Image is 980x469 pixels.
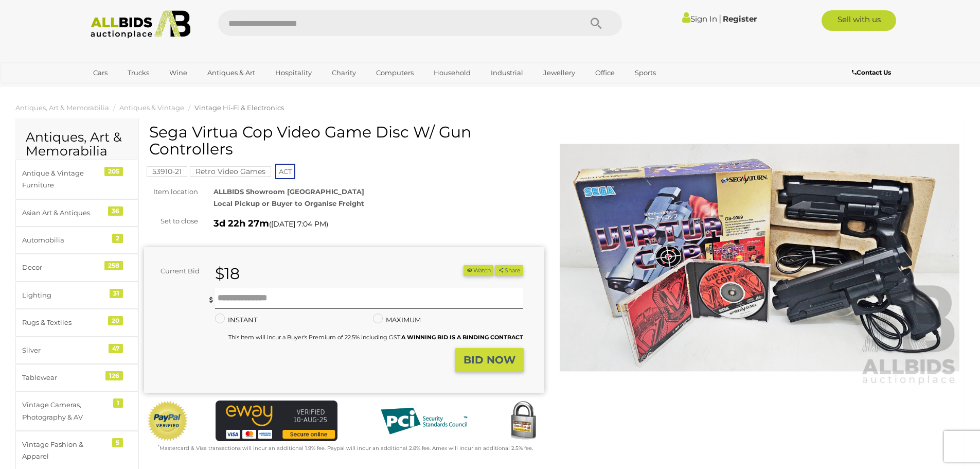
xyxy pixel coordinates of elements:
[108,316,123,325] div: 20
[464,354,515,366] strong: BID NOW
[110,289,123,298] div: 31
[22,234,107,246] div: Automobilia
[190,167,271,176] a: Retro Video Games
[121,64,156,81] a: Trucks
[269,64,318,81] a: Hospitality
[15,391,138,431] a: Vintage Cameras, Photography & AV 1
[15,160,138,199] a: Antique & Vintage Furniture 205
[589,64,621,81] a: Office
[86,64,114,81] a: Cars
[15,199,138,227] a: Asian Art & Antiques 36
[427,64,477,81] a: Household
[401,334,523,341] b: A WINNING BID IS A BINDING CONTRACT
[104,167,123,176] div: 205
[158,445,533,451] small: Mastercard & Visa transactions will incur an additional 1.9% fee. Paypal will incur an additional...
[822,10,896,31] a: Sell with us
[108,206,123,216] div: 36
[628,64,663,81] a: Sports
[163,64,194,81] a: Wine
[215,264,240,283] strong: $18
[190,166,271,177] mark: Retro Video Games
[15,227,138,254] a: Automobilia 2
[571,10,622,36] button: Search
[15,282,138,309] a: Lighting 31
[119,103,184,112] a: Antiques & Vintage
[537,64,582,81] a: Jewellery
[149,124,542,158] h1: Sega Virtua Cop Video Game Disc W/ Gun Controllers
[86,81,173,98] a: [GEOGRAPHIC_DATA]
[719,13,721,24] span: |
[495,265,523,276] button: Share
[147,166,187,177] mark: 53910-21
[369,64,420,81] a: Computers
[112,234,123,243] div: 2
[560,129,960,387] img: Sega Virtua Cop Video Game Disc W/ Gun Controllers
[109,344,123,353] div: 47
[275,164,295,179] span: ACT
[484,64,530,81] a: Industrial
[372,401,475,442] img: PCI DSS compliant
[22,439,107,463] div: Vintage Fashion & Apparel
[22,399,107,423] div: Vintage Cameras, Photography & AV
[464,265,493,276] li: Watch this item
[216,401,337,441] img: eWAY Payment Gateway
[15,364,138,391] a: Tablewear 126
[22,207,107,219] div: Asian Art & Antiques
[136,186,206,198] div: Item location
[144,265,207,277] div: Current Bid
[228,334,523,341] small: This Item will incur a Buyer's Premium of 22.5% including GST.
[15,309,138,336] a: Rugs & Textiles 20
[26,130,128,159] h2: Antiques, Art & Memorabilia
[22,317,107,328] div: Rugs & Textiles
[455,348,524,372] button: BID NOW
[104,261,123,270] div: 258
[15,103,109,112] a: Antiques, Art & Memorabilia
[213,199,364,207] strong: Local Pickup or Buyer to Organise Freight
[213,187,364,196] strong: ALLBIDS Showroom [GEOGRAPHIC_DATA]
[201,64,262,81] a: Antiques & Art
[22,262,107,273] div: Decor
[213,218,269,229] strong: 3d 22h 27m
[215,314,257,326] label: INSTANT
[22,167,107,192] div: Antique & Vintage Furniture
[22,289,107,301] div: Lighting
[269,220,328,228] span: ( )
[503,401,544,442] img: Secured by Rapid SSL
[852,67,894,78] a: Contact Us
[112,438,123,447] div: 5
[15,337,138,364] a: Silver 47
[22,372,107,384] div: Tablewear
[22,344,107,356] div: Silver
[85,10,197,39] img: Allbids.com.au
[194,103,284,112] a: Vintage Hi-Fi & Electronics
[464,265,493,276] button: Watch
[723,14,757,24] a: Register
[271,219,326,229] span: [DATE] 7:04 PM
[15,254,138,281] a: Decor 258
[852,68,891,76] b: Contact Us
[373,314,421,326] label: MAXIMUM
[105,371,123,380] div: 126
[136,215,206,227] div: Set to close
[325,64,363,81] a: Charity
[147,401,189,442] img: Official PayPal Seal
[147,167,187,176] a: 53910-21
[682,14,717,24] a: Sign In
[113,398,123,408] div: 1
